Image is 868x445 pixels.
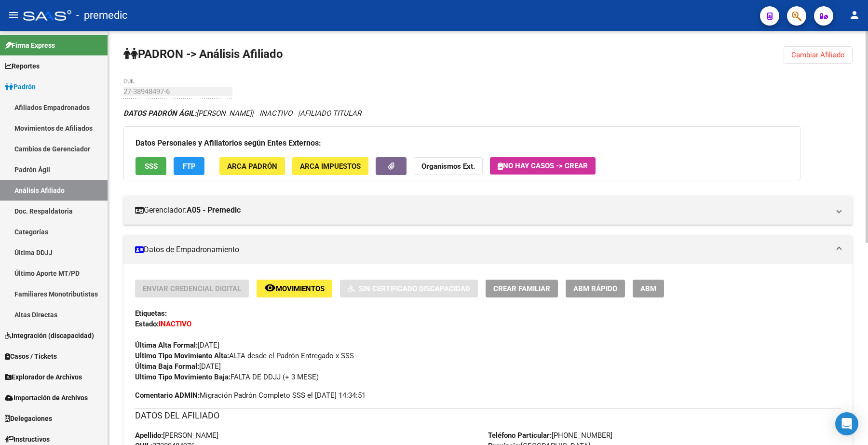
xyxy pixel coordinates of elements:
mat-icon: remove_red_eye [264,282,276,294]
mat-panel-title: Datos de Empadronamiento [135,244,829,255]
mat-panel-title: Gerenciador: [135,205,829,216]
span: Movimientos [276,284,325,293]
strong: Teléfono Particular: [488,431,552,440]
span: [DATE] [135,362,221,371]
span: AFILIADO TITULAR [300,109,361,118]
i: | INACTIVO | [123,109,361,118]
span: Migración Padrón Completo SSS el [DATE] 14:34:51 [135,390,366,401]
span: ABM [640,284,656,293]
span: ALTA desde el Padrón Entregado x SSS [135,351,354,360]
button: No hay casos -> Crear [490,157,596,175]
strong: Ultimo Tipo Movimiento Alta: [135,351,229,360]
span: [PERSON_NAME] [135,431,218,440]
span: Enviar Credencial Digital [143,284,241,293]
strong: Etiquetas: [135,309,167,318]
strong: PADRON -> Análisis Afiliado [123,47,283,61]
button: ABM [633,280,664,297]
span: ARCA Padrón [227,162,277,171]
strong: DATOS PADRÓN ÁGIL: [123,109,196,118]
span: Importación de Archivos [5,392,88,403]
strong: Comentario ADMIN: [135,391,200,400]
span: [DATE] [135,341,219,350]
span: Padrón [5,81,36,92]
button: ARCA Padrón [219,157,285,175]
span: ARCA Impuestos [300,162,361,171]
button: Cambiar Afiliado [784,46,853,64]
div: Open Intercom Messenger [835,412,858,435]
button: Crear Familiar [486,280,558,297]
button: Movimientos [257,280,332,297]
span: Instructivos [5,434,50,445]
span: - premedic [76,5,128,26]
span: ABM Rápido [573,284,617,293]
span: SSS [145,162,158,171]
strong: Estado: [135,320,159,328]
button: Organismos Ext. [414,157,483,175]
button: ARCA Impuestos [292,157,368,175]
button: Enviar Credencial Digital [135,280,249,297]
span: Delegaciones [5,413,52,424]
h3: DATOS DEL AFILIADO [135,409,841,422]
button: FTP [174,157,204,175]
span: Cambiar Afiliado [791,51,845,59]
strong: Ultimo Tipo Movimiento Baja: [135,373,231,381]
span: Crear Familiar [493,284,550,293]
button: Sin Certificado Discapacidad [340,280,478,297]
strong: Apellido: [135,431,163,440]
strong: Última Alta Formal: [135,341,198,350]
span: No hay casos -> Crear [498,162,588,170]
strong: Última Baja Formal: [135,362,199,371]
span: FALTA DE DDJJ (+ 3 MESE) [135,373,319,381]
mat-icon: menu [8,9,19,21]
h3: Datos Personales y Afiliatorios según Entes Externos: [136,136,788,150]
span: Firma Express [5,40,55,51]
mat-expansion-panel-header: Datos de Empadronamiento [123,235,853,264]
span: Explorador de Archivos [5,372,82,382]
span: [PHONE_NUMBER] [488,431,612,440]
button: SSS [136,157,166,175]
span: Integración (discapacidad) [5,330,94,341]
span: Reportes [5,61,40,71]
mat-icon: person [849,9,860,21]
span: FTP [183,162,196,171]
span: [PERSON_NAME] [123,109,252,118]
mat-expansion-panel-header: Gerenciador:A05 - Premedic [123,196,853,225]
span: Casos / Tickets [5,351,57,362]
strong: INACTIVO [159,320,191,328]
span: Sin Certificado Discapacidad [359,284,470,293]
button: ABM Rápido [566,280,625,297]
strong: A05 - Premedic [187,205,241,216]
strong: Organismos Ext. [421,162,475,171]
